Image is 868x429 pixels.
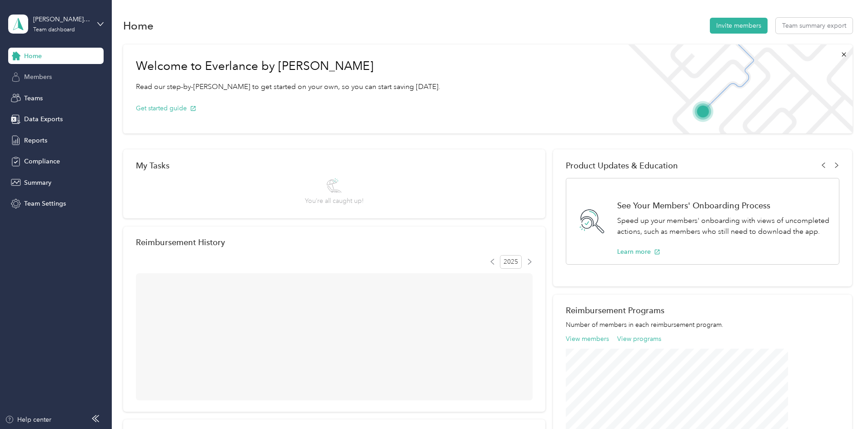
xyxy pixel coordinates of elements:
button: View members [566,334,609,344]
h2: Reimbursement History [136,237,225,247]
img: Welcome to everlance [619,44,852,133]
span: Members [24,72,52,82]
button: Invite members [710,18,768,34]
h2: Reimbursement Programs [566,306,839,315]
span: Reports [24,136,47,145]
iframe: Everlance-gr Chat Button Frame [817,378,868,429]
span: Product Updates & Education [566,161,678,170]
h1: See Your Members' Onboarding Process [617,201,829,210]
span: Home [24,51,42,61]
div: Team dashboard [33,27,75,33]
p: Number of members in each reimbursement program. [566,320,839,330]
button: Help center [5,415,51,424]
button: View programs [617,334,661,344]
p: Speed up your members' onboarding with views of uncompleted actions, such as members who still ne... [617,215,829,237]
button: Get started guide [136,104,196,113]
p: Read our step-by-[PERSON_NAME] to get started on your own, so you can start saving [DATE]. [136,81,440,93]
div: [PERSON_NAME] Team [33,15,90,24]
h1: Welcome to Everlance by [PERSON_NAME] [136,59,440,74]
span: Compliance [24,157,60,166]
div: My Tasks [136,161,533,170]
span: You’re all caught up! [305,196,364,206]
span: 2025 [500,255,522,269]
span: Summary [24,178,51,187]
button: Team summary export [776,18,853,34]
h1: Home [123,21,154,30]
button: Learn more [617,247,660,256]
span: Teams [24,94,43,103]
span: Team Settings [24,199,66,208]
span: Data Exports [24,114,63,124]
